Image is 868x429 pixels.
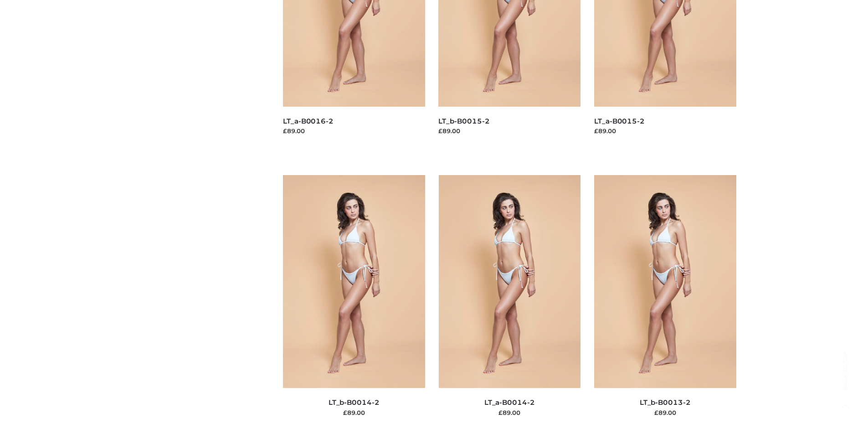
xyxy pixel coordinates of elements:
[329,398,380,407] a: LT_b-B0014-2
[498,409,503,416] span: £
[484,398,535,407] a: LT_a-B0014-2
[594,175,736,388] img: LT_b-B0013-2
[343,409,347,416] span: £
[654,409,676,416] bdi: 89.00
[594,117,645,125] a: LT_a-B0015-2
[439,175,581,388] img: LT_a-B0014-2
[438,117,489,125] a: LT_b-B0015-2
[594,126,736,135] div: £89.00
[834,367,857,390] span: Back to top
[640,398,691,407] a: LT_b-B0013-2
[283,175,425,388] img: LT_b-B0014-2
[498,409,520,416] bdi: 89.00
[343,409,365,416] bdi: 89.00
[438,126,580,135] div: £89.00
[654,409,658,416] span: £
[283,126,425,135] div: £89.00
[283,117,334,125] a: LT_a-B0016-2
